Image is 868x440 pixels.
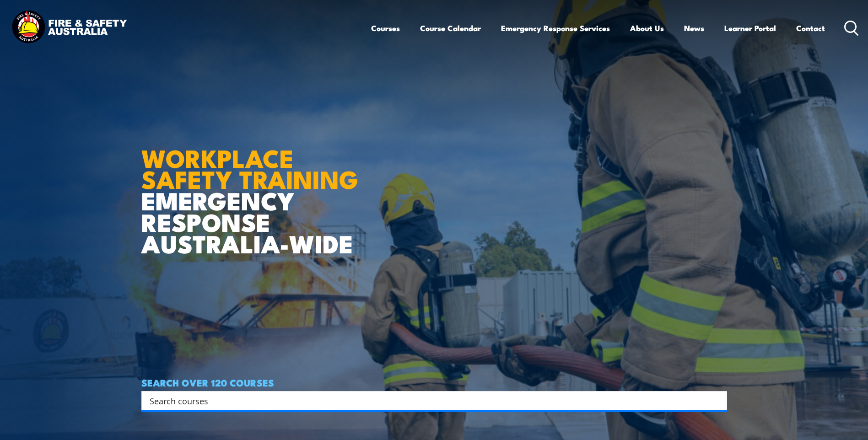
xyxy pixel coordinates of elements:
button: Search magnifier button [711,394,724,407]
a: Emergency Response Services [501,16,610,40]
h1: EMERGENCY RESPONSE AUSTRALIA-WIDE [141,124,365,254]
input: Search input [150,394,707,408]
form: Search form [151,394,709,407]
a: Learner Portal [724,16,776,40]
a: News [684,16,704,40]
a: About Us [630,16,664,40]
strong: WORKPLACE SAFETY TRAINING [141,138,358,198]
a: Contact [796,16,825,40]
h4: SEARCH OVER 120 COURSES [141,377,727,387]
a: Courses [371,16,400,40]
a: Course Calendar [420,16,481,40]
